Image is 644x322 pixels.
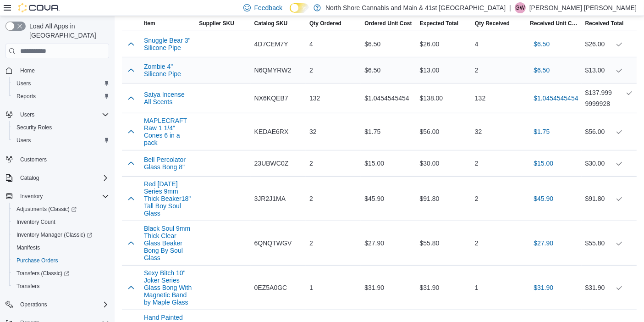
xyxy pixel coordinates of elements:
[17,270,69,277] span: Transfers (Classic)
[530,122,553,141] button: $1.75
[416,189,471,208] div: $91.80
[17,205,77,213] span: Adjustments (Classic)
[17,231,92,239] span: Inventory Manager (Classic)
[306,189,361,208] div: 2
[199,20,234,27] span: Supplier SKU
[325,2,506,13] p: North Shore Cannabis and Main & 41st [GEOGRAPHIC_DATA]
[9,254,113,267] button: Purchase Orders
[306,122,361,141] div: 32
[20,156,47,163] span: Customers
[585,20,624,27] span: Received Total
[144,225,192,261] button: Black Soul 9mm Thick Clear Glass Beaker Bong By Soul Glass
[144,269,192,306] button: Sexy Bitch 10" Joker Series Glass Bong With Magnetic Band by Maple Glass
[13,229,96,240] a: Inventory Manager (Classic)
[585,193,633,204] div: $91.80
[9,134,113,147] button: Users
[309,20,341,27] span: Qty Ordered
[2,64,113,77] button: Home
[530,61,553,79] button: $6.50
[364,20,412,27] span: Ordered Unit Cost
[13,242,109,253] span: Manifests
[530,35,553,53] button: $6.50
[13,135,34,146] a: Users
[17,65,39,76] a: Home
[17,191,46,202] button: Inventory
[13,78,34,89] a: Users
[471,189,526,208] div: 2
[13,122,109,133] span: Security Roles
[254,20,288,27] span: Catalog SKU
[361,16,416,31] button: Ordered Unit Cost
[361,154,416,172] div: $15.00
[144,156,192,171] button: Bell Percolator Glass Bong 8"
[17,137,31,144] span: Users
[13,122,55,133] a: Security Roles
[2,152,113,166] button: Customers
[529,2,637,13] p: [PERSON_NAME] [PERSON_NAME]
[361,189,416,208] div: $45.90
[20,174,39,182] span: Catalog
[534,127,550,136] span: $1.75
[9,280,113,293] button: Transfers
[585,87,633,109] div: $137.9999999928
[144,91,192,105] button: Satya Incense All Scents
[17,218,55,226] span: Inventory Count
[361,234,416,252] div: $27.90
[534,239,553,248] span: $27.90
[254,3,282,12] span: Feedback
[9,203,113,216] a: Adjustments (Classic)
[416,61,471,79] div: $13.00
[17,154,50,165] a: Customers
[254,39,288,50] span: 4D7CEM7Y
[13,78,109,89] span: Users
[306,154,361,172] div: 2
[416,89,471,107] div: $138.00
[9,228,113,241] a: Inventory Manager (Classic)
[254,238,292,249] span: 6QNQTWGV
[582,16,637,31] button: Received Total
[471,35,526,53] div: 4
[2,108,113,121] button: Users
[416,122,471,141] div: $56.00
[509,2,511,13] p: |
[20,301,47,308] span: Operations
[471,234,526,252] div: 2
[13,217,59,228] a: Inventory Count
[17,244,40,251] span: Manifests
[17,124,52,131] span: Security Roles
[17,65,109,76] span: Home
[17,80,31,87] span: Users
[530,154,557,172] button: $15.00
[20,193,43,200] span: Inventory
[13,268,73,279] a: Transfers (Classic)
[416,35,471,53] div: $26.00
[9,77,113,90] button: Users
[2,298,113,311] button: Operations
[416,16,471,31] button: Expected Total
[195,16,250,31] button: Supplier SKU
[471,122,526,141] div: 32
[515,2,525,13] span: GW
[534,94,578,103] span: $1.0454545454
[9,121,113,134] button: Security Roles
[306,89,361,107] div: 132
[420,20,458,27] span: Expected Total
[13,204,80,215] a: Adjustments (Classic)
[13,242,44,253] a: Manifests
[471,154,526,172] div: 2
[13,268,109,279] span: Transfers (Classic)
[13,91,39,102] a: Reports
[534,159,553,168] span: $15.00
[530,234,557,252] button: $27.90
[254,65,292,76] span: N6QMYRW2
[13,91,109,102] span: Reports
[254,93,288,104] span: NX6KQEB7
[515,2,526,13] div: Griffin Wright
[306,234,361,252] div: 2
[471,278,526,297] div: 1
[13,281,43,292] a: Transfers
[530,189,557,208] button: $45.90
[530,20,578,27] span: Received Unit Cost
[361,122,416,141] div: $1.75
[17,172,109,183] span: Catalog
